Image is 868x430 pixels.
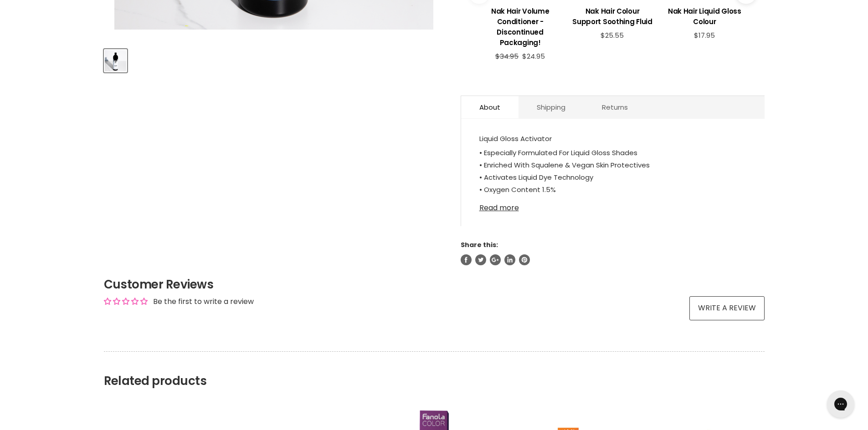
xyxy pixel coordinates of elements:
[694,30,715,40] span: $17.95
[601,30,624,40] span: $25.55
[479,198,746,212] a: Read more
[461,240,498,249] span: Share this:
[479,147,746,197] p: • Especially Formulated For Liquid Gloss Shades • Enriched With Squalene & Vegan Skin Protectives...
[519,96,584,118] a: Shipping
[153,297,254,307] div: Be the first to write a review
[461,96,519,118] a: About
[479,197,746,273] p: SQUALENE: A superior anti- aging ingredient, and Vegan skin protective, obtained from Sugarcane. ...
[104,296,148,307] div: Average rating is 0.00 stars
[663,6,746,27] h3: Nak Hair Liquid Gloss Colour
[584,96,646,118] a: Returns
[104,49,127,72] button: Nak Hair Liquid Gloss Activator
[104,276,765,293] h2: Customer Reviews
[461,241,765,265] aside: Share this:
[103,46,446,72] div: Product thumbnails
[571,6,654,27] h3: Nak Hair Colour Support Soothing Fluid
[522,51,545,61] span: $24.95
[689,296,765,320] a: Write a review
[822,387,859,421] iframe: Gorgias live chat messenger
[479,6,562,48] h3: Nak Hair Volume Conditioner - Discontinued Packaging!
[495,51,519,61] span: $34.95
[105,50,126,71] img: Nak Hair Liquid Gloss Activator
[104,351,765,388] h2: Related products
[479,132,746,147] p: Liquid Gloss Activator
